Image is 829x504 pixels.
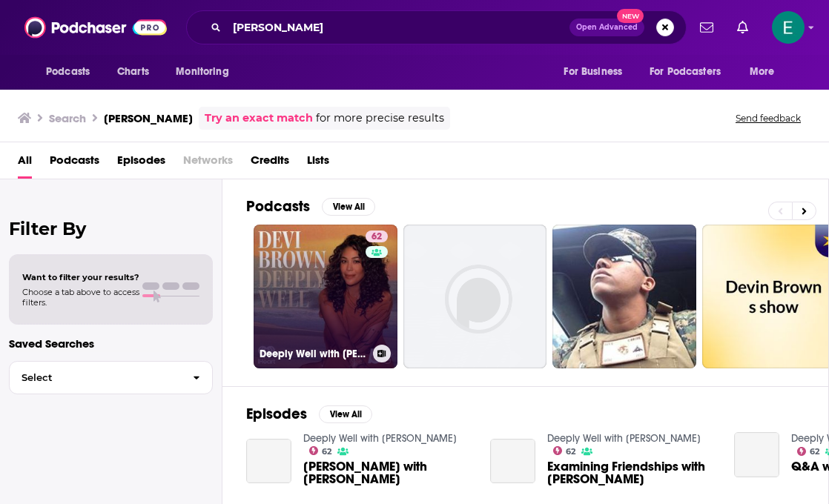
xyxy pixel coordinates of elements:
[731,15,754,40] a: Show notifications dropdown
[547,460,716,485] span: Examining Friendships with [PERSON_NAME]
[50,148,99,179] a: Podcasts
[117,148,165,179] a: Episodes
[227,16,569,39] input: Search podcasts, credits, & more...
[319,405,372,423] button: View All
[810,448,819,455] span: 62
[576,24,638,31] span: Open Advanced
[18,148,32,179] a: All
[322,448,331,455] span: 62
[9,336,213,351] p: Saved Searches
[205,110,313,127] a: Try an exact match
[553,446,576,455] a: 62
[547,432,701,445] a: Deeply Well with Devi Brown
[24,13,167,42] img: Podchaser - Follow, Share and Rate Podcasts
[260,348,367,360] h3: Deeply Well with [PERSON_NAME]
[303,432,457,445] a: Deeply Well with Devi Brown
[731,112,805,125] button: Send feedback
[246,405,372,423] a: EpisodesView All
[36,58,109,86] button: open menu
[9,218,213,239] h2: Filter By
[165,58,248,86] button: open menu
[547,460,716,485] a: Examining Friendships with Devi Brown
[617,9,644,23] span: New
[104,111,193,125] h3: [PERSON_NAME]
[371,230,382,245] span: 62
[108,58,158,86] a: Charts
[309,446,332,455] a: 62
[553,58,641,86] button: open menu
[640,58,742,86] button: open menu
[186,10,687,44] div: Search podcasts, credits, & more...
[9,361,213,394] button: Select
[303,460,472,485] span: [PERSON_NAME] with [PERSON_NAME]
[22,272,139,282] span: Want to filter your results?
[117,62,149,82] span: Charts
[10,373,181,382] span: Select
[772,11,805,44] button: Show profile menu
[490,439,535,484] a: Examining Friendships with Devi Brown
[176,62,228,82] span: Monitoring
[254,225,397,368] a: 62Deeply Well with [PERSON_NAME]
[564,62,622,82] span: For Business
[22,287,139,308] span: Choose a tab above to access filters.
[183,148,233,179] span: Networks
[316,110,444,127] span: for more precise results
[251,148,289,179] a: Credits
[322,198,375,216] button: View All
[750,62,775,82] span: More
[303,460,472,485] a: Ciao Bella with Devi Brown
[772,11,805,44] span: Logged in as ellien
[246,439,291,484] a: Ciao Bella with Devi Brown
[772,11,805,44] img: User Profile
[569,19,644,36] button: Open AdvancedNew
[246,197,375,216] a: PodcastsView All
[566,448,575,455] span: 62
[734,432,779,477] a: Q&A with Devi Brown
[46,62,90,82] span: Podcasts
[797,447,820,456] a: 62
[246,197,310,216] h2: Podcasts
[49,111,86,125] h3: Search
[694,15,719,40] a: Show notifications dropdown
[307,148,329,179] a: Lists
[246,405,307,423] h2: Episodes
[366,231,388,242] a: 62
[739,58,793,86] button: open menu
[650,62,721,82] span: For Podcasters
